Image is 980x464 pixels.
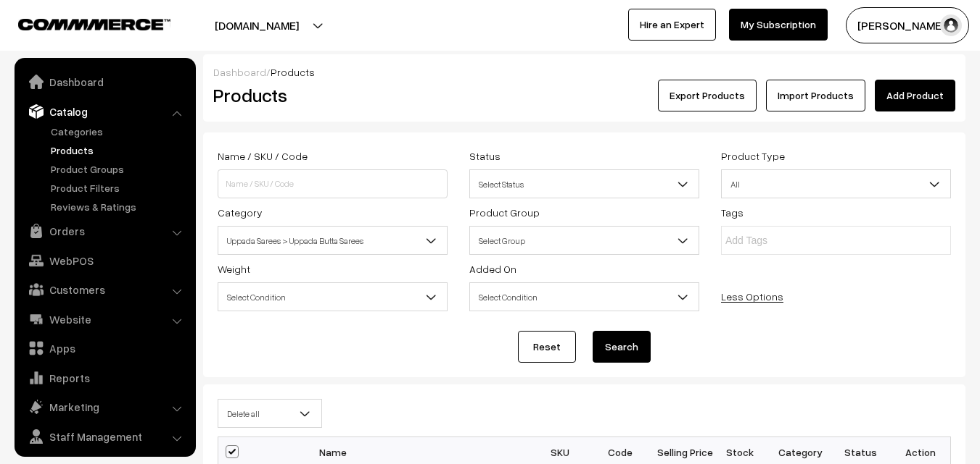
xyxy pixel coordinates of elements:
[469,148,501,164] label: Status
[469,169,699,198] span: Select Status
[47,143,191,158] a: Products
[18,423,191,450] a: Staff Management
[18,306,191,332] a: Website
[18,14,145,32] a: COMMMERCE
[940,14,962,36] img: user
[721,290,783,303] a: Less Options
[18,335,191,361] a: Apps
[213,66,266,78] a: Dashboard
[47,180,191,195] a: Product Filters
[218,284,447,310] span: Select Condition
[470,228,699,253] span: Select Group
[725,233,852,248] input: Add Tags
[593,331,651,363] button: Search
[470,172,699,197] span: Select Status
[18,277,191,303] a: Customers
[218,401,321,426] span: Delete all
[721,148,785,164] label: Product Type
[213,64,955,80] div: /
[518,331,576,363] a: Reset
[18,69,191,95] a: Dashboard
[875,80,955,111] a: Add Product
[658,80,757,111] button: Export Products
[218,148,308,164] label: Name / SKU / Code
[218,282,448,311] span: Select Condition
[47,124,191,139] a: Categories
[18,248,191,274] a: WebPOS
[846,7,969,43] button: [PERSON_NAME]
[721,205,744,220] label: Tags
[47,161,191,177] a: Product Groups
[766,80,865,111] a: Import Products
[18,218,191,244] a: Orders
[722,172,950,197] span: All
[469,226,699,255] span: Select Group
[18,19,170,30] img: COMMMERCE
[47,199,191,214] a: Reviews & Ratings
[218,226,448,255] span: Uppada Sarees > Uppada Butta Sarees
[18,365,191,391] a: Reports
[18,98,191,125] a: Catalog
[469,282,699,311] span: Select Condition
[218,169,448,198] input: Name / SKU / Code
[218,261,250,277] label: Weight
[729,9,828,41] a: My Subscription
[628,9,716,41] a: Hire an Expert
[469,205,540,220] label: Product Group
[470,284,699,310] span: Select Condition
[218,228,447,253] span: Uppada Sarees > Uppada Butta Sarees
[218,205,263,220] label: Category
[721,169,951,198] span: All
[218,399,322,428] span: Delete all
[271,66,315,78] span: Products
[18,394,191,420] a: Marketing
[164,7,350,43] button: [DOMAIN_NAME]
[469,261,516,277] label: Added On
[213,84,446,106] h2: Products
